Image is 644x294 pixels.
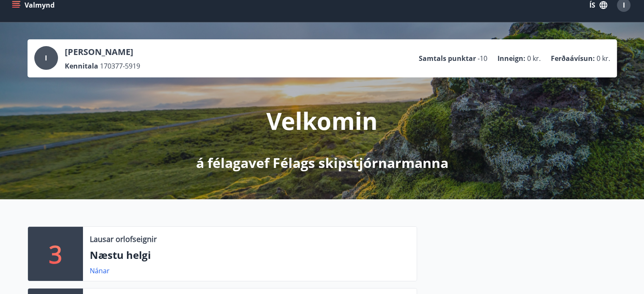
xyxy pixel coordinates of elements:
span: 0 kr. [527,54,541,63]
p: Samtals punktar [419,54,476,63]
p: Velkomin [266,104,378,137]
p: [PERSON_NAME] [65,46,140,58]
span: -10 [478,54,487,63]
p: á félagavef Félags skipstjórnarmanna [196,154,448,172]
span: I [45,53,47,63]
span: 170377-5919 [100,61,140,71]
p: Næstu helgi [90,248,410,262]
span: I [623,0,625,10]
span: 0 kr. [597,54,610,63]
p: Lausar orlofseignir [90,234,157,245]
p: Inneign : [498,54,525,63]
p: Kennitala [65,61,98,71]
p: 3 [49,238,62,270]
p: Ferðaávísun : [551,54,595,63]
a: Nánar [90,266,110,275]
